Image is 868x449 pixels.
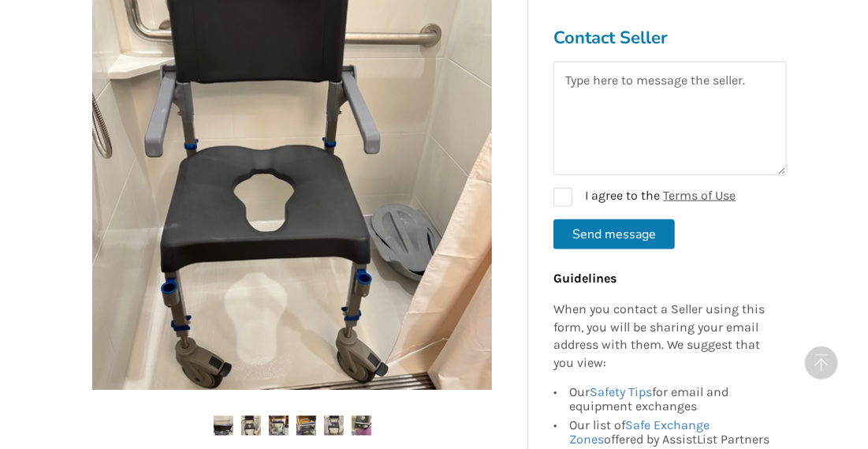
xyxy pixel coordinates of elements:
label: I agree to the [553,187,736,206]
img: bathroom commode in excellent condition - has only been used for 6 months. purchased from mcdonal... [214,416,233,436]
button: Send message [553,219,675,249]
h3: Contact Seller [553,26,787,48]
a: Safe Exchange Zones [569,417,710,446]
b: Guidelines [553,270,617,285]
img: bathroom commode in excellent condition - has only been used for 6 months. purchased from mcdonal... [296,416,316,436]
a: Safety Tips [590,384,652,398]
img: bathroom commode in excellent condition - has only been used for 6 months. purchased from mcdonal... [352,416,371,436]
a: Terms of Use [663,187,736,202]
img: bathroom commode in excellent condition - has only been used for 6 months. purchased from mcdonal... [324,416,344,436]
div: Our for email and equipment exchanges [569,384,779,415]
div: Our list of offered by AssistList Partners [569,415,779,448]
img: bathroom commode in excellent condition - has only been used for 6 months. purchased from mcdonal... [269,416,289,436]
img: bathroom commode in excellent condition - has only been used for 6 months. purchased from mcdonal... [241,416,261,436]
p: When you contact a Seller using this form, you will be sharing your email address with them. We s... [553,300,779,372]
